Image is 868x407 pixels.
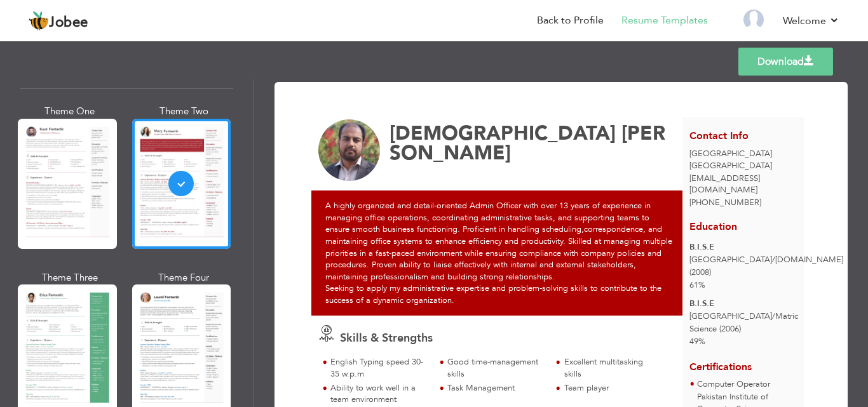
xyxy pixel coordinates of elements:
[772,310,775,322] span: /
[719,323,741,335] span: (2006)
[689,220,737,234] span: Education
[689,241,797,253] div: B.I.S.E
[689,148,772,159] span: [GEOGRAPHIC_DATA]
[697,378,770,390] span: Computer Operator
[689,254,843,265] span: [GEOGRAPHIC_DATA] [DOMAIN_NAME]
[621,13,708,28] a: Resume Templates
[447,356,545,380] div: Good time-management skills
[564,356,661,380] div: Excellent multitasking skills
[49,16,88,30] span: Jobee
[738,48,833,76] a: Download
[689,350,752,375] span: Certifications
[772,254,775,265] span: /
[689,160,772,171] span: [GEOGRAPHIC_DATA]
[689,279,705,291] span: 61%
[318,119,381,182] img: No image
[390,120,616,147] span: [DEMOGRAPHIC_DATA]
[689,197,761,208] span: [PHONE_NUMBER]
[20,105,119,118] div: Theme One
[689,173,760,196] span: [EMAIL_ADDRESS][DOMAIN_NAME]
[689,336,705,347] span: 49%
[29,11,49,31] img: jobee.io
[689,298,797,310] div: B.I.S.E
[29,11,88,31] a: Jobee
[743,10,764,30] img: Profile Img
[135,271,234,284] div: Theme Four
[689,267,711,278] span: (2008)
[689,129,749,143] span: Contact Info
[564,382,661,394] div: Team player
[783,13,839,29] a: Welcome
[447,382,545,394] div: Task Management
[340,330,433,346] span: Skills & Strengths
[390,120,665,166] span: [PERSON_NAME]
[330,382,428,406] div: Ability to work well in a team environment
[135,105,234,118] div: Theme Two
[689,310,798,322] span: [GEOGRAPHIC_DATA] Matric
[537,13,604,28] a: Back to Profile
[689,323,717,335] span: Science
[311,190,690,316] div: A highly organized and detail-oriented Admin Officer with over 13 years of experience in managing...
[330,356,428,380] div: English Typing speed 30- 35 w.p.m
[20,271,119,284] div: Theme Three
